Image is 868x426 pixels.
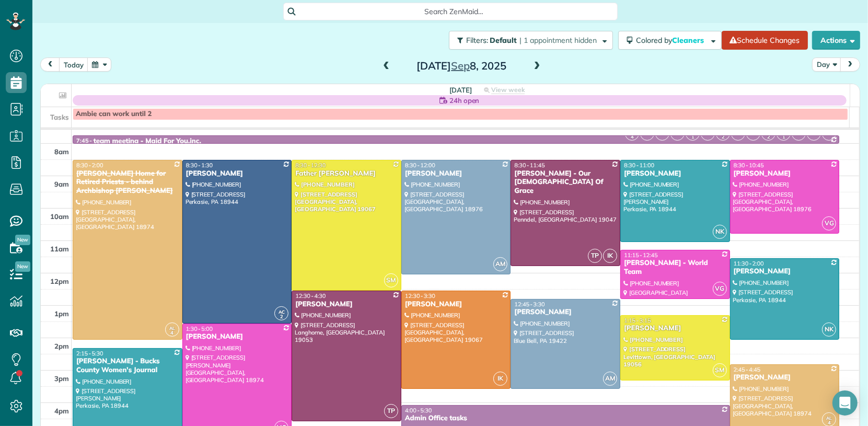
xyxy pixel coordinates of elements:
[76,169,179,196] div: [PERSON_NAME] Home for Retired Priests - behind Archbishop [PERSON_NAME]
[15,261,30,272] span: New
[624,251,658,259] span: 11:15 - 12:45
[722,31,808,50] a: Schedule Changes
[169,325,175,331] span: AL
[279,309,285,315] span: AC
[623,259,727,277] div: [PERSON_NAME] - World Team
[76,162,103,169] span: 8:30 - 2:00
[733,267,837,276] div: [PERSON_NAME]
[54,147,69,156] span: 8am
[624,317,651,324] span: 1:15 - 3:15
[449,31,613,50] button: Filters: Default | 1 appointment hidden
[603,249,617,263] span: IK
[76,357,179,375] div: [PERSON_NAME] - Bucks County Women's Journal
[686,132,699,142] small: 1
[466,36,488,45] span: Filters:
[493,257,507,271] span: AM
[822,323,836,337] span: NK
[733,169,837,178] div: [PERSON_NAME]
[54,374,69,383] span: 3pm
[514,169,617,196] div: [PERSON_NAME] - Our [DEMOGRAPHIC_DATA] Of Grace
[275,312,288,322] small: 2
[444,31,613,50] a: Filters: Default | 1 appointment hidden
[733,373,837,382] div: [PERSON_NAME]
[50,212,69,221] span: 10am
[636,36,708,45] span: Colored by
[186,169,289,178] div: [PERSON_NAME]
[734,162,764,169] span: 8:30 - 10:45
[94,137,201,146] div: team meeting - Maid For You,inc.
[493,372,507,386] span: IK
[623,169,727,178] div: [PERSON_NAME]
[405,162,435,169] span: 8:30 - 12:00
[54,180,69,188] span: 9am
[777,132,790,142] small: 1
[673,36,706,45] span: Cleaners
[514,162,545,169] span: 8:30 - 11:45
[713,363,727,377] span: SM
[588,249,602,263] span: TP
[520,36,597,45] span: | 1 appointment hidden
[713,282,727,296] span: VG
[451,59,470,72] span: Sep
[15,235,30,245] span: New
[514,301,545,308] span: 12:45 - 3:30
[396,60,527,72] h2: [DATE] 8, 2025
[734,260,764,267] span: 11:30 - 2:00
[384,404,398,418] span: TP
[295,292,326,300] span: 12:30 - 4:30
[54,309,69,318] span: 1pm
[716,132,730,142] small: 2
[618,31,722,50] button: Colored byCleaners
[491,86,525,94] span: View week
[404,169,508,178] div: [PERSON_NAME]
[626,132,639,142] small: 4
[514,308,617,317] div: [PERSON_NAME]
[76,110,152,118] span: Ambie can work until 2
[404,414,727,423] div: Admin Office tasks
[603,372,617,386] span: AM
[713,225,727,239] span: NK
[734,366,761,373] span: 2:45 - 4:45
[832,390,858,416] div: Open Intercom Messenger
[384,273,398,287] span: SM
[812,31,860,50] button: Actions
[623,324,727,333] div: [PERSON_NAME]
[186,332,289,341] div: [PERSON_NAME]
[295,162,326,169] span: 8:30 - 12:30
[50,245,69,253] span: 11am
[54,342,69,350] span: 2pm
[76,350,103,357] span: 2:15 - 5:30
[40,57,60,72] button: prev
[186,325,213,332] span: 1:30 - 5:00
[624,162,654,169] span: 8:30 - 11:00
[50,277,69,285] span: 12pm
[186,162,213,169] span: 8:30 - 1:30
[812,57,841,72] button: Day
[405,407,432,414] span: 4:00 - 5:30
[840,57,860,72] button: next
[405,292,435,300] span: 12:30 - 3:30
[822,216,836,231] span: VG
[54,407,69,415] span: 4pm
[449,95,480,106] span: 24h open
[295,169,398,178] div: Father [PERSON_NAME]
[490,36,518,45] span: Default
[295,300,398,309] div: [PERSON_NAME]
[404,300,508,309] div: [PERSON_NAME]
[826,415,832,421] span: AL
[449,86,472,94] span: [DATE]
[166,328,179,338] small: 4
[59,57,88,72] button: today
[762,132,775,142] small: 2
